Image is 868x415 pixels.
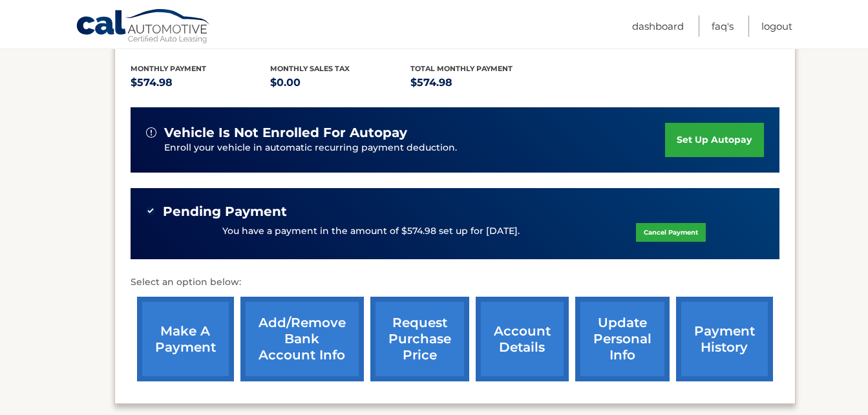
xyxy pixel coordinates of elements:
a: Dashboard [632,16,684,37]
p: $0.00 [270,74,410,92]
a: update personal info [575,297,670,381]
a: request purchase price [370,297,469,381]
a: make a payment [137,297,234,381]
a: Cal Automotive [76,8,211,46]
p: You have a payment in the amount of $574.98 set up for [DATE]. [222,224,520,239]
span: Monthly Payment [131,64,206,73]
p: $574.98 [410,74,551,92]
a: payment history [676,297,773,381]
p: $574.98 [131,74,271,92]
span: Monthly sales Tax [270,64,350,73]
a: Add/Remove bank account info [240,297,364,381]
a: account details [476,297,569,381]
a: FAQ's [712,16,734,37]
p: Select an option below: [131,275,779,290]
a: Cancel Payment [636,223,706,242]
span: Pending Payment [163,204,287,220]
span: vehicle is not enrolled for autopay [164,125,407,141]
img: check-green.svg [146,206,155,215]
a: set up autopay [665,123,763,157]
a: Logout [761,16,792,37]
span: Total Monthly Payment [410,64,513,73]
img: alert-white.svg [146,127,156,138]
p: Enroll your vehicle in automatic recurring payment deduction. [164,141,666,155]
